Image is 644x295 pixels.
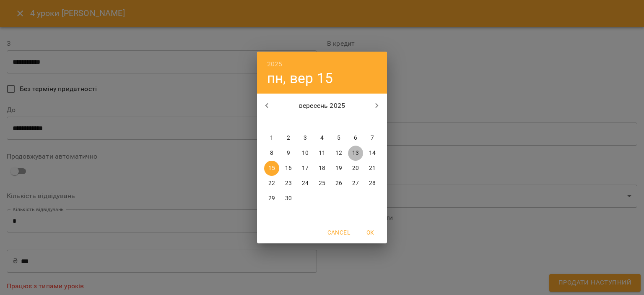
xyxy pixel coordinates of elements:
[331,146,346,161] button: 12
[365,176,380,191] button: 28
[331,118,346,126] span: пт
[287,149,290,157] p: 9
[302,149,309,157] p: 10
[298,176,313,191] button: 24
[281,176,296,191] button: 23
[352,179,359,188] p: 27
[268,179,275,188] p: 22
[268,164,275,172] p: 15
[314,131,330,146] button: 4
[352,164,359,172] p: 20
[264,176,279,191] button: 22
[365,131,380,146] button: 7
[270,134,273,142] p: 1
[298,118,313,126] span: ср
[348,118,363,126] span: сб
[302,164,309,172] p: 17
[369,149,376,157] p: 14
[335,179,342,188] p: 26
[285,194,292,203] p: 30
[281,118,296,126] span: вт
[264,146,279,161] button: 8
[314,146,330,161] button: 11
[365,118,380,126] span: нд
[331,176,346,191] button: 26
[319,164,325,172] p: 18
[298,131,313,146] button: 3
[319,179,325,188] p: 25
[264,118,279,126] span: пн
[281,161,296,176] button: 16
[319,149,325,157] p: 11
[352,149,359,157] p: 13
[264,131,279,146] button: 1
[365,146,380,161] button: 14
[298,146,313,161] button: 10
[365,161,380,176] button: 21
[348,161,363,176] button: 20
[277,101,367,111] p: вересень 2025
[285,164,292,172] p: 16
[267,70,333,87] button: пн, вер 15
[324,225,353,240] button: Cancel
[304,134,307,142] p: 3
[327,227,350,238] span: Cancel
[267,58,283,70] button: 2025
[348,131,363,146] button: 6
[371,134,374,142] p: 7
[264,161,279,176] button: 15
[287,134,290,142] p: 2
[314,161,330,176] button: 18
[335,149,342,157] p: 12
[369,164,376,172] p: 21
[281,146,296,161] button: 9
[348,146,363,161] button: 13
[314,176,330,191] button: 25
[268,194,275,203] p: 29
[314,118,330,126] span: чт
[320,134,324,142] p: 4
[302,179,309,188] p: 24
[298,161,313,176] button: 17
[369,179,376,188] p: 28
[360,227,380,238] span: OK
[348,176,363,191] button: 27
[354,134,357,142] p: 6
[331,131,346,146] button: 5
[331,161,346,176] button: 19
[285,179,292,188] p: 23
[264,191,279,206] button: 29
[281,191,296,206] button: 30
[335,164,342,172] p: 19
[357,225,384,240] button: OK
[337,134,340,142] p: 5
[281,131,296,146] button: 2
[270,149,273,157] p: 8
